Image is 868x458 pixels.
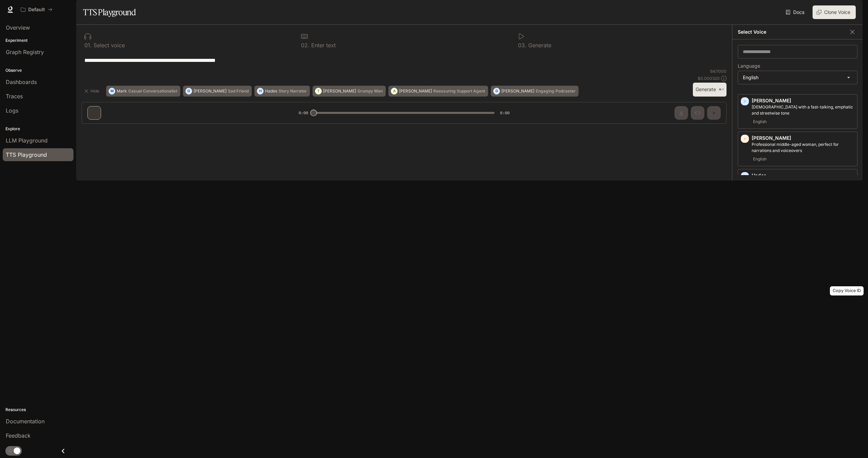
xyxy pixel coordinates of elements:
[738,64,760,68] p: Language
[117,89,127,93] p: Mark
[388,86,488,97] button: A[PERSON_NAME]Reassuring Support Agent
[719,88,724,92] p: ⌘⏎
[738,71,857,84] div: English
[183,86,252,97] button: O[PERSON_NAME]Sad Friend
[813,5,856,19] button: Clone Voice
[752,104,854,116] p: Male with a fast-talking, emphatic and streetwise tone
[279,89,307,93] p: Story Narrator
[194,89,227,93] p: [PERSON_NAME]
[310,43,336,48] p: Enter text
[109,86,115,97] div: M
[399,89,432,93] p: [PERSON_NAME]
[323,89,356,93] p: [PERSON_NAME]
[391,86,397,97] div: A
[313,86,386,97] button: T[PERSON_NAME]Grumpy Man
[693,83,727,97] button: Generate⌘⏎
[752,97,854,104] p: [PERSON_NAME]
[84,43,92,48] p: 0 1 .
[830,286,864,295] div: Copy Voice ID
[315,86,321,97] div: T
[527,43,551,48] p: Generate
[752,141,854,154] p: Professional middle-aged woman, perfect for narrations and voiceovers
[301,43,310,48] p: 0 2 .
[784,5,807,19] a: Docs
[494,86,500,97] div: D
[501,89,534,93] p: [PERSON_NAME]
[228,89,249,93] p: Sad Friend
[18,3,55,16] button: All workspaces
[83,5,136,19] h1: TTS Playground
[265,89,277,93] p: Hades
[433,89,485,93] p: Reassuring Support Agent
[752,135,854,141] p: [PERSON_NAME]
[710,68,727,74] p: 64 / 1000
[257,86,263,97] div: H
[254,86,310,97] button: HHadesStory Narrator
[106,86,180,97] button: MMarkCasual Conversationalist
[752,118,768,126] span: English
[536,89,575,93] p: Engaging Podcaster
[698,75,720,81] p: $ 0.000320
[92,43,125,48] p: Select voice
[752,155,768,163] span: English
[82,86,103,97] button: Hide
[186,86,192,97] div: O
[752,172,854,179] p: Hades
[128,89,177,93] p: Casual Conversationalist
[518,43,527,48] p: 0 3 .
[491,86,579,97] button: D[PERSON_NAME]Engaging Podcaster
[357,89,383,93] p: Grumpy Man
[28,7,45,13] p: Default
